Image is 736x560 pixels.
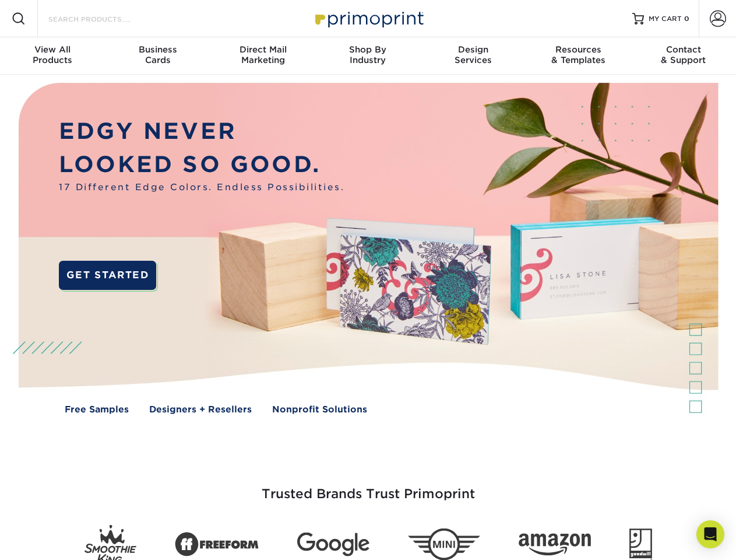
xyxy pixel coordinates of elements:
div: Open Intercom Messenger [696,520,724,548]
iframe: Google Customer Reviews [3,524,99,556]
div: Industry [315,44,420,65]
p: EDGY NEVER [59,115,344,148]
span: Direct Mail [210,44,315,55]
img: Primoprint [310,6,427,31]
img: Goodwill [629,528,652,560]
a: BusinessCards [105,37,210,75]
span: Design [421,44,526,55]
a: Resources& Templates [526,37,631,75]
a: Contact& Support [631,37,736,75]
div: Cards [105,44,210,65]
span: Shop By [315,44,420,55]
p: LOOKED SO GOOD. [59,148,344,181]
a: Designers + Resellers [149,403,252,416]
a: Direct MailMarketing [210,37,315,75]
a: Free Samples [65,403,129,416]
span: Resources [526,44,631,55]
a: Nonprofit Solutions [272,403,367,416]
img: Google [297,533,369,556]
input: SEARCH PRODUCTS..... [47,12,161,26]
a: GET STARTED [59,261,156,290]
img: Amazon [519,534,591,556]
h3: Trusted Brands Trust Primoprint [27,459,709,516]
span: 17 Different Edge Colors. Endless Possibilities. [59,181,344,194]
div: & Templates [526,44,631,65]
span: Business [105,44,210,55]
a: DesignServices [421,37,526,75]
div: & Support [631,44,736,65]
span: Contact [631,44,736,55]
div: Services [421,44,526,65]
span: 0 [684,15,689,23]
a: Shop ByIndustry [315,37,420,75]
span: MY CART [649,14,682,24]
div: Marketing [210,44,315,65]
